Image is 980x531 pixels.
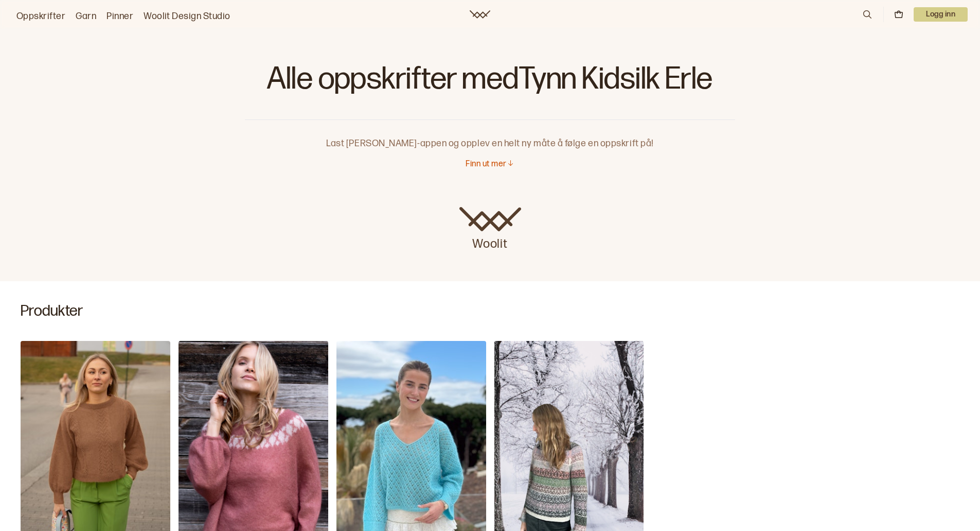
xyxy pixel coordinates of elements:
img: Woolit [459,207,521,232]
a: Pinner [106,9,133,24]
a: Woolit [459,207,521,252]
a: Woolit [470,10,490,19]
p: Finn ut mer [466,159,506,170]
p: Logg inn [914,7,968,22]
p: Last [PERSON_NAME]-appen og opplev en helt ny måte å følge en oppskrift på! [245,120,735,151]
a: Woolit Design Studio [144,9,230,24]
h1: Alle oppskrifter med Tynn Kidsilk Erle [245,62,735,103]
button: User dropdown [914,7,968,22]
a: Oppskrifter [16,9,65,24]
a: Garn [76,9,96,24]
p: Woolit [459,232,521,252]
button: Finn ut mer [466,159,514,170]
